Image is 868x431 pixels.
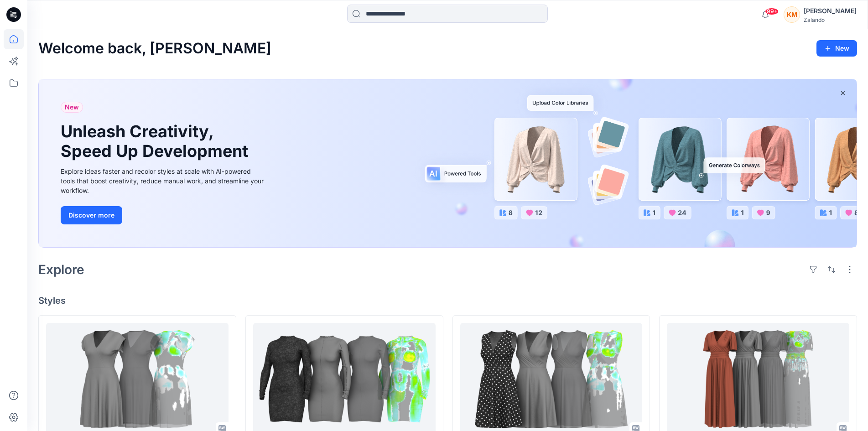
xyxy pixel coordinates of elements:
[61,206,122,224] button: Discover more
[38,295,857,306] h4: Styles
[61,206,266,224] a: Discover more
[38,262,84,277] h2: Explore
[804,16,857,23] div: Zalando
[65,102,79,113] span: New
[784,6,800,23] div: KM
[765,8,779,15] span: 99+
[816,40,857,57] button: New
[61,166,266,195] div: Explore ideas faster and recolor styles at scale with AI-powered tools that boost creativity, red...
[61,122,252,161] h1: Unleash Creativity, Speed Up Development
[38,40,271,57] h2: Welcome back, [PERSON_NAME]
[804,5,857,16] div: [PERSON_NAME]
